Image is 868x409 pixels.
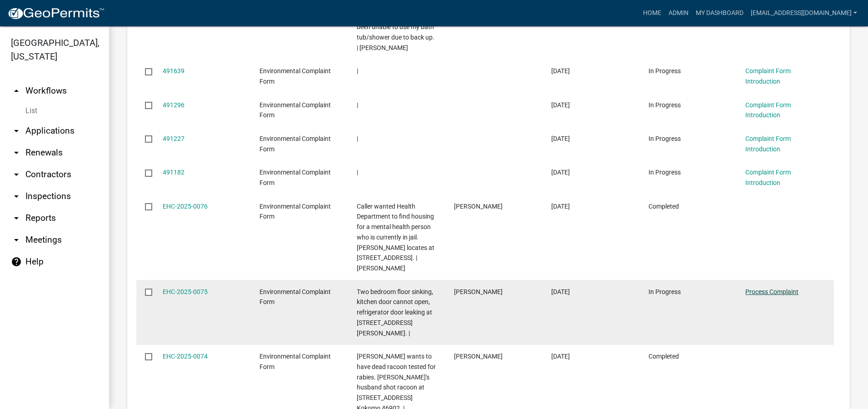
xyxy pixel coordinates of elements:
[11,234,22,245] i: arrow_drop_down
[357,203,434,272] span: Caller wanted Health Department to find housing for a mental health person who is currently in ja...
[649,67,681,75] span: In Progress
[11,169,22,180] i: arrow_drop_down
[259,288,331,306] span: Environmental Complaint Form
[745,67,791,85] a: Complaint Form Introduction
[551,203,570,210] span: 10/10/2025
[163,169,185,176] a: 491182
[747,5,861,22] a: [EMAIL_ADDRESS][DOMAIN_NAME]
[649,353,679,360] span: Completed
[11,191,22,202] i: arrow_drop_down
[11,256,22,267] i: help
[692,5,747,22] a: My Dashboard
[163,203,208,210] a: EHC-2025-0076
[551,67,570,75] span: 10/13/2025
[745,169,791,186] a: Complaint Form Introduction
[357,288,433,337] span: Two bedroom floor sinking, kitchen door cannot open, refrigerator door leaking at 1224 1/2 S. Wau...
[649,169,681,176] span: In Progress
[11,147,22,158] i: arrow_drop_down
[551,169,570,176] span: 10/11/2025
[163,353,208,360] a: EHC-2025-0074
[551,353,570,360] span: 10/10/2025
[259,101,331,119] span: Environmental Complaint Form
[163,101,185,109] a: 491296
[745,135,791,153] a: Complaint Form Introduction
[649,135,681,142] span: In Progress
[551,135,570,142] span: 10/11/2025
[454,203,503,210] span: Yen Dang
[163,135,185,142] a: 491227
[163,67,185,75] a: 491639
[745,101,791,119] a: Complaint Form Introduction
[665,5,692,22] a: Admin
[259,169,331,186] span: Environmental Complaint Form
[551,288,570,295] span: 10/10/2025
[259,203,331,220] span: Environmental Complaint Form
[551,101,570,109] span: 10/11/2025
[357,169,358,176] span: |
[639,5,665,22] a: Home
[259,67,331,85] span: Environmental Complaint Form
[454,288,503,295] span: Yen Dang
[745,288,798,295] a: Process Complaint
[454,353,503,360] span: Yen Dang
[649,288,681,295] span: In Progress
[11,85,22,96] i: arrow_drop_up
[357,67,358,75] span: |
[11,213,22,224] i: arrow_drop_down
[357,101,358,109] span: |
[649,101,681,109] span: In Progress
[259,353,331,370] span: Environmental Complaint Form
[259,135,331,153] span: Environmental Complaint Form
[649,203,679,210] span: Completed
[11,125,22,136] i: arrow_drop_down
[163,288,208,295] a: EHC-2025-0075
[357,135,358,142] span: |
